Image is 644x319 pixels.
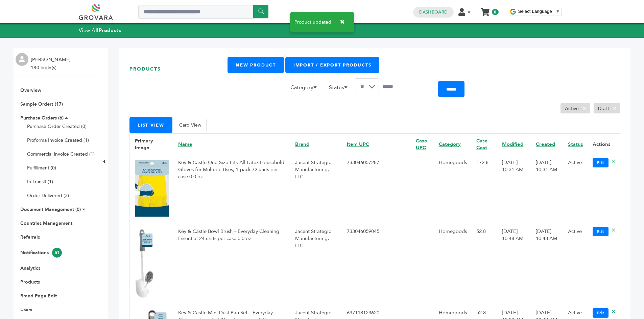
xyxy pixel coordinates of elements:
[347,141,369,148] a: Item UPC
[416,137,427,151] a: Case UPC
[20,307,32,313] a: Users
[27,165,56,171] a: Fulfillment (0)
[434,155,472,223] td: Homegoods
[476,137,488,151] a: Case Cost
[129,117,172,133] button: List View
[99,27,121,34] strong: Products
[342,223,411,305] td: 733046059045
[609,104,620,112] span: ×
[27,137,89,143] a: Proforma Invoice Created (1)
[593,308,609,318] a: Edit
[439,141,461,148] a: Category
[174,119,207,131] button: Card View
[472,155,498,223] td: 172.8
[497,155,531,223] td: [DATE] 10:31 AM
[27,192,69,199] a: Order Delivered (3)
[20,220,72,227] a: Countries Management
[135,229,154,298] img: No Image
[52,248,62,258] span: 51
[502,141,523,148] a: Modified
[563,223,588,305] td: Active
[27,179,53,185] a: In-Transit (1)
[130,134,173,155] th: Primary Image
[79,27,121,34] a: View AllProducts
[27,151,95,157] a: Commercial Invoice Created (1)
[531,223,563,305] td: [DATE] 10:48 AM
[518,9,552,14] span: Select Language
[31,56,75,72] li: [PERSON_NAME] - 180 login(s)
[326,83,355,95] li: Status
[579,104,590,112] span: ×
[20,101,63,107] a: Sample Orders (17)
[419,9,448,15] a: Dashboard
[20,293,57,299] a: Brand Page Edit
[472,223,498,305] td: 52.8
[20,206,81,213] a: Document Management (0)
[568,141,583,148] a: Status
[588,134,620,155] th: Actions
[497,223,531,305] td: [DATE] 10:48 AM
[27,123,87,130] a: Purchase Order Created (0)
[290,155,342,223] td: Jacent Strategic Manufacturing, LLC
[335,15,350,29] button: ✖
[593,158,609,167] a: Edit
[434,223,472,305] td: Homegoods
[135,160,169,216] img: No Image
[536,141,555,148] a: Created
[178,141,192,148] a: Name
[138,5,268,19] input: Search a product or brand...
[593,227,609,236] a: Edit
[294,20,331,25] span: Product updated
[20,279,40,285] a: Products
[20,234,40,240] a: Referrals
[531,155,563,223] td: [DATE] 10:31 AM
[563,155,588,223] td: Active
[342,155,411,223] td: 733046057287
[228,57,284,73] a: New Product
[20,87,41,94] a: Overview
[20,265,40,271] a: Analytics
[173,223,290,305] td: Key & Castle Bowl Brush – Everyday Cleaning Essential 24 units per case 0.0 oz
[16,53,28,66] img: profile.png
[285,57,379,73] a: Import / Export Products
[518,9,560,14] a: Select Language​
[481,6,489,13] a: My Cart
[287,83,324,95] li: Category
[492,9,498,15] span: 0
[295,141,309,148] a: Brand
[173,155,290,223] td: Key & Castle One-Size-Fits-All Latex Household Gloves for Multiple Uses, 1-pack 72 units per case...
[560,103,590,113] li: Active
[129,57,228,81] h1: Products
[382,78,435,95] input: Search
[20,249,62,256] a: Notifications51
[556,9,560,14] span: ▼
[594,103,620,113] li: Draft
[554,9,554,14] span: ​
[290,223,342,305] td: Jacent Strategic Manufacturing, LLC
[20,115,64,121] a: Purchase Orders (6)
